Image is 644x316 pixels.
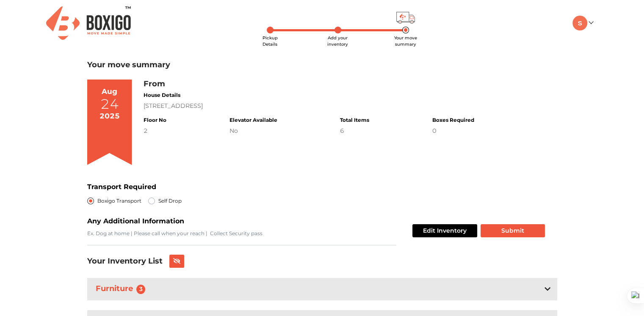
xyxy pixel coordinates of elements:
[144,92,474,98] h4: House Details
[432,117,474,123] h4: Boxes Required
[432,126,474,135] div: 0
[144,117,166,123] h4: Floor No
[87,60,557,70] h3: Your move summary
[87,257,163,266] h3: Your Inventory List
[327,35,348,47] span: Add your inventory
[136,285,146,294] span: 3
[144,126,166,135] div: 2
[100,111,120,122] div: 2025
[100,97,119,111] div: 24
[481,224,545,237] button: Submit
[94,283,151,296] h3: Furniture
[97,196,141,206] label: Boxigo Transport
[340,126,369,135] div: 6
[144,80,474,89] h3: From
[340,117,369,123] h4: Total Items
[158,196,182,206] label: Self Drop
[229,126,277,135] div: No
[229,117,277,123] h4: Elevator Available
[87,183,156,191] b: Transport Required
[263,35,278,47] span: Pickup Details
[87,217,184,225] b: Any Additional Information
[144,102,474,110] div: [STREET_ADDRESS]
[394,35,417,47] span: Your move summary
[46,6,131,40] img: Boxigo
[102,86,117,97] div: Aug
[412,224,477,237] button: Edit Inventory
